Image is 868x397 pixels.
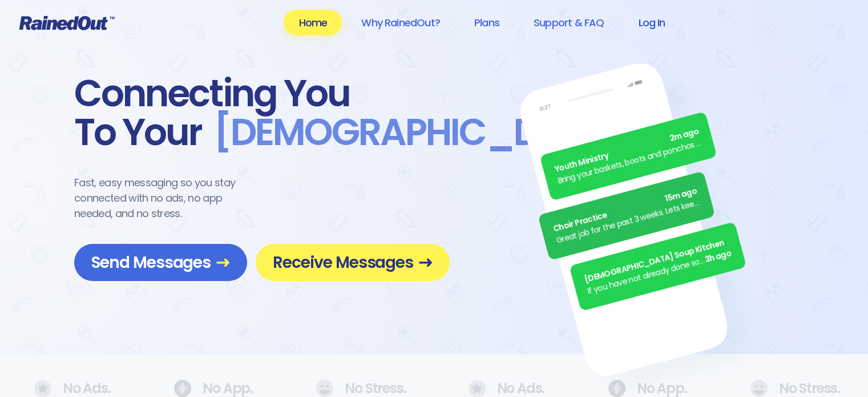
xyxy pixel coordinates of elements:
span: 15m ago [664,185,698,205]
span: [DEMOGRAPHIC_DATA] . [202,113,633,152]
span: 3h ago [704,247,733,266]
a: Home [284,10,342,35]
div: Fast, easy messaging so you stay connected with no ads, no app needed, and no stress. [74,175,257,221]
div: Great job for the past 3 weeks. Lets keep it up. [555,197,701,247]
div: Connecting You To Your [74,74,450,152]
div: Choir Practice [552,185,699,235]
span: Send Messages [91,252,230,272]
img: No Ads. [316,380,333,397]
a: Log In [623,10,680,35]
div: If you have not already done so, please remember to turn in your fundraiser money [DATE]! [586,254,706,297]
div: No Stress. [750,380,834,397]
div: Bring your baskets, boots and ponchos the Annual [DATE] Egg [PERSON_NAME] is ON! See everyone there. [557,137,704,187]
span: Receive Messages [273,252,433,272]
a: Plans [459,10,514,35]
a: Send Messages [74,244,247,281]
img: No Ads. [750,380,768,397]
a: Why RainedOut? [346,10,455,35]
div: No App. [608,380,681,397]
span: 2m ago [668,126,700,145]
a: Support & FAQ [519,10,619,35]
div: No App. [173,380,247,397]
div: No Stress. [316,380,399,397]
div: [DEMOGRAPHIC_DATA] Soup Kitchen [583,236,730,286]
a: Receive Messages [256,244,450,281]
div: Youth Ministry [554,126,700,176]
img: No Ads. [608,380,625,397]
img: No Ads. [173,380,191,397]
